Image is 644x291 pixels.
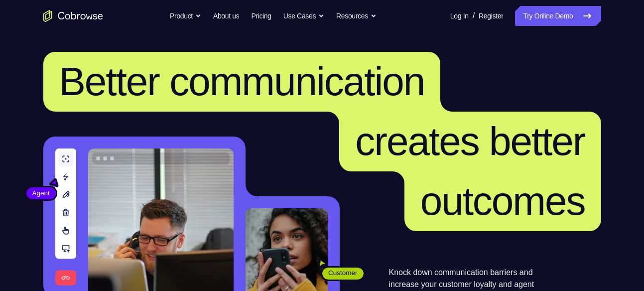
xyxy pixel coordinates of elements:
[43,10,103,22] a: Go to the home page
[336,6,377,26] button: Resources
[251,6,271,26] a: Pricing
[213,6,239,26] a: About us
[515,6,601,26] a: Try Online Demo
[473,10,475,22] span: /
[420,179,585,223] span: outcomes
[355,119,585,163] span: creates better
[59,59,425,104] span: Better communication
[283,6,324,26] button: Use Cases
[170,6,201,26] button: Product
[479,6,503,26] a: Register
[450,6,469,26] a: Log In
